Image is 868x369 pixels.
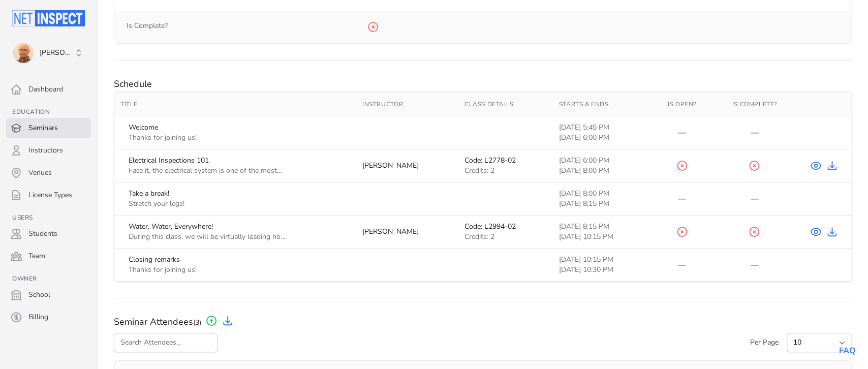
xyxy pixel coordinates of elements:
[559,166,646,176] div: [DATE] 8:00 PM
[559,133,646,143] div: [DATE] 6:00 PM
[559,222,646,232] div: [DATE] 8:15 PM
[6,185,91,205] a: License Types
[114,315,201,329] span: Seminar Attendees
[559,265,646,275] div: [DATE] 10:30 PM
[129,156,282,166] div: Electrical Inspections 101
[6,118,91,138] a: Seminars
[6,213,91,222] h3: Users
[129,222,285,232] div: Water, Water, Everywhere!
[129,199,184,209] div: Stretch your legs!
[6,140,91,161] a: Instructors
[559,156,646,166] div: [DATE] 6:00 PM
[114,77,852,91] div: Schedule
[750,329,779,348] label: Per Page
[356,149,458,182] td: [PERSON_NAME]
[129,122,197,133] div: Welcome
[129,265,197,275] div: Thanks for joining us!
[129,166,282,176] div: Face it, the electrical system is one of the most...
[6,285,91,305] a: School
[120,100,138,108] span: Title
[559,100,609,108] span: Starts & Ends
[559,122,646,133] div: [DATE] 5:45 PM
[129,255,197,265] div: Closing remarks
[193,318,201,327] span: (3)
[464,232,547,242] div: Credits: 2
[6,108,91,116] h3: Education
[559,255,646,265] div: [DATE] 10:15 PM
[464,156,547,166] div: Code: L2778-02
[356,216,458,249] td: [PERSON_NAME]
[658,193,706,205] div: —
[6,224,91,244] a: Students
[6,307,91,327] a: Billing
[6,79,91,100] a: Dashboard
[13,43,34,63] img: Tom Sherman
[129,189,184,199] div: Take a break!
[464,166,547,176] div: Credits: 2
[464,100,514,108] span: Class Details
[6,163,91,183] a: Venues
[718,127,791,139] div: —
[464,222,547,232] div: Code: L2994-02
[718,259,791,271] div: —
[559,189,646,199] div: [DATE] 8:00 PM
[129,232,285,242] div: During this class, we will be virtually leading ho...
[40,48,74,58] span: [PERSON_NAME]
[559,199,646,209] div: [DATE] 8:15 PM
[12,10,85,26] img: Netinspect
[129,133,197,143] div: Thanks for joining us!
[658,259,706,271] div: —
[114,333,218,352] input: Search Attendees...
[127,21,359,33] dt: Is Complete?
[668,100,696,108] span: Is Open?
[559,232,646,242] div: [DATE] 10:15 PM
[6,246,91,266] a: Team
[362,100,403,108] span: Instructor
[658,127,706,139] div: —
[6,39,91,67] button: Tom Sherman [PERSON_NAME]
[839,345,856,356] a: FAQ
[732,100,777,108] span: Is Complete?
[6,274,91,283] h3: Owner
[718,193,791,205] div: —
